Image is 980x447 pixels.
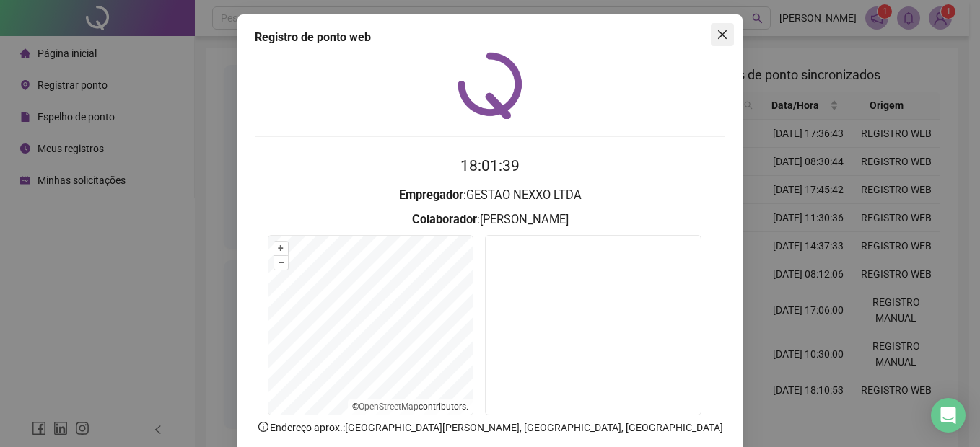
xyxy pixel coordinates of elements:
[274,256,288,270] button: –
[359,402,419,412] a: OpenStreetMap
[412,213,477,226] strong: Colaborador
[255,211,725,229] h3: : [PERSON_NAME]
[255,29,725,46] div: Registro de ponto web
[711,23,734,46] button: Close
[274,242,288,255] button: +
[458,52,522,119] img: QRPoint
[399,188,463,202] strong: Empregador
[255,186,725,205] h3: : GESTAO NEXXO LTDA
[460,157,520,174] time: 18:01:39
[717,29,728,40] span: close
[255,420,725,435] p: Endereço aprox. : [GEOGRAPHIC_DATA][PERSON_NAME], [GEOGRAPHIC_DATA], [GEOGRAPHIC_DATA]
[257,420,270,433] span: info-circle
[352,402,468,412] li: © contributors.
[931,398,966,433] div: Open Intercom Messenger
